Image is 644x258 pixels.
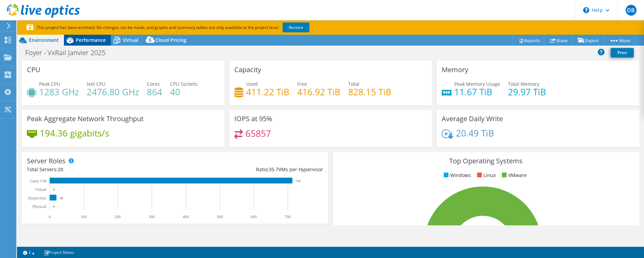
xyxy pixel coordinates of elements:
[149,214,155,219] text: 300
[442,115,503,123] h3: Average Daily Write
[296,179,301,183] text: 714
[76,37,106,43] span: Performance
[28,196,46,200] text: Hypervisor
[251,214,257,219] text: 600
[32,204,46,209] text: Physical
[338,157,634,165] h3: Top Operating Systems
[27,66,40,74] h3: CPU
[170,88,198,96] h4: 40
[611,48,634,58] a: Print
[175,166,323,173] div: Ratio: VMs per Hypervisor
[285,214,291,219] text: 700
[123,37,138,43] span: Virtual
[39,248,79,257] a: Project Notes
[456,129,494,137] h4: 20.49 TiB
[27,166,175,173] div: Total Servers:
[234,115,272,123] h3: IOPS at 95%
[269,166,278,173] span: 35.7
[500,172,527,179] li: VMware
[604,35,635,46] a: More
[87,88,139,96] h4: 2476.80 GHz
[27,115,143,123] h3: Peak Aggregate Network Throughput
[442,66,468,74] h3: Memory
[454,81,500,87] span: Peak Memory Usage
[27,157,66,165] h3: Server Roles
[35,187,47,192] text: Virtual
[545,35,573,46] a: Share
[508,81,539,87] span: Total Memory
[87,81,105,87] span: Net CPU
[18,248,39,257] a: 2
[626,5,637,16] span: DB
[283,22,309,32] a: Restore
[246,88,289,96] h4: 411.22 TiB
[147,81,160,87] span: Cores
[513,35,545,46] a: Reports
[39,88,79,96] h4: 1283 GHz
[234,66,261,74] h3: Capacity
[53,205,55,208] text: 0
[60,196,63,200] text: 20
[583,7,589,13] svg: \n
[573,35,604,46] a: Export
[58,166,63,173] span: 20
[245,130,271,137] h4: 65857
[155,37,186,43] span: Cloud Pricing
[442,172,471,179] li: Windows
[29,37,59,43] span: Environment
[147,88,162,96] h4: 864
[30,179,47,183] text: Guest VM
[27,24,360,31] p: This project has been archived. No changes can be made, and graphs and summary tables are only av...
[53,188,55,191] text: 0
[297,81,307,87] span: Free
[49,214,51,219] text: 0
[348,88,391,96] h4: 828.15 TiB
[183,214,189,219] text: 400
[454,88,500,96] h4: 11.67 TiB
[39,81,60,87] span: Peak CPU
[246,81,258,87] span: Used
[40,129,109,137] h4: 194.36 gigabits/s
[348,81,359,87] span: Total
[297,88,340,96] h4: 416.92 TiB
[115,214,121,219] text: 200
[22,49,116,57] h1: Foyer - VxRail Janvier 2025
[508,88,546,96] h4: 29.97 TiB
[81,214,87,219] text: 100
[475,172,496,179] li: Linux
[217,214,223,219] text: 500
[170,81,198,87] span: CPU Sockets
